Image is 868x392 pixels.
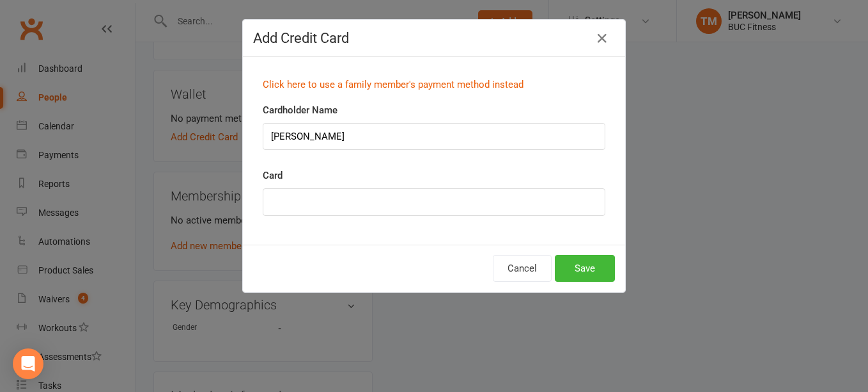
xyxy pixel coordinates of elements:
[271,197,597,208] iframe: Secure card payment input frame
[592,28,612,49] button: Close
[493,255,552,282] button: Cancel
[253,30,615,46] h4: Add Credit Card
[13,348,43,379] div: Open Intercom Messenger
[263,102,337,118] label: Cardholder Name
[263,79,523,90] a: Click here to use a family member's payment method instead
[555,255,615,282] button: Save
[263,168,283,183] label: Card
